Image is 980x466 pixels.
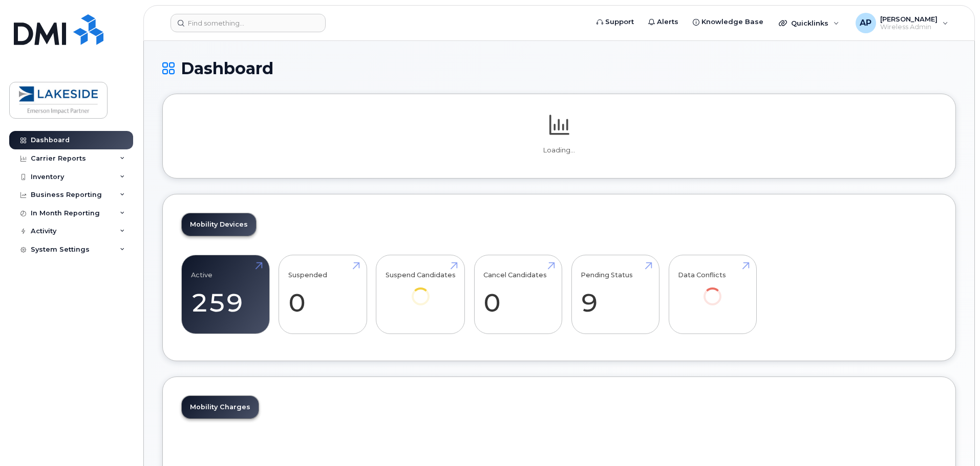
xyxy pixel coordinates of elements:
a: Cancel Candidates 0 [483,261,552,328]
a: Suspend Candidates [386,261,456,320]
a: Suspended 0 [288,261,357,328]
a: Pending Status 9 [581,261,650,328]
p: Loading... [181,146,937,155]
h1: Dashboard [162,59,956,77]
a: Data Conflicts [678,261,747,320]
a: Mobility Devices [182,213,256,236]
a: Mobility Charges [182,396,259,418]
a: Active 259 [191,261,260,328]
